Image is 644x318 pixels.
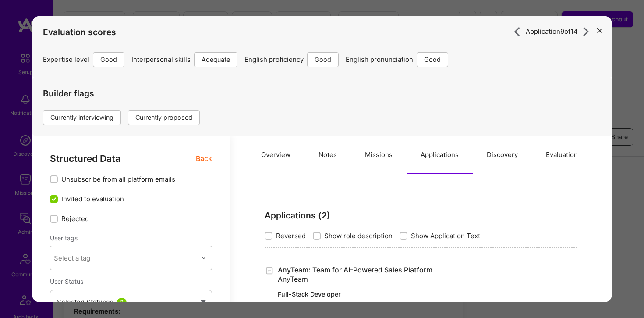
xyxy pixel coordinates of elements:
span: AnyTeam [278,274,308,283]
span: Show role description [324,231,393,240]
div: Select a tag [53,253,90,262]
span: Structured Data [50,153,120,164]
span: User Status [50,278,83,285]
i: icon Application [265,265,275,275]
span: English proficiency [244,55,304,64]
label: User tags [50,234,78,242]
img: caret [201,300,206,304]
div: Created [265,265,278,275]
span: Unsubscribe from all platform emails [61,175,175,184]
span: Expertise level [43,55,89,64]
span: Back [196,153,212,164]
div: Adequate [194,52,237,67]
div: 2 [117,297,127,307]
div: modal [32,16,612,302]
a: AnyTeam: Team for AI-Powered Sales PlatformAnyTeamFull-Stack DeveloperElectron [278,265,509,313]
strong: Applications ( 2 ) [265,210,330,220]
button: Missions [351,135,407,174]
h4: Evaluation scores [43,27,602,37]
button: Evaluation [532,135,592,174]
span: English pronunciation [346,55,413,64]
div: Good [93,52,124,67]
span: Selected Statuses [57,297,113,306]
span: Application 9 of 14 [525,27,577,36]
p: Full-Stack Developer [278,290,509,299]
span: Rejected [61,214,89,223]
i: icon ArrowRight [581,26,591,36]
i: icon ArrowRight [512,26,522,36]
i: icon Close [597,28,602,33]
div: Currently interviewing [43,110,121,125]
button: Discovery [473,135,532,174]
span: Invited to evaluation [61,194,124,204]
button: Overview [247,135,304,174]
div: Currently proposed [128,110,200,125]
div: Good [307,52,339,67]
div: Good [417,52,448,67]
i: icon Chevron [202,256,206,260]
span: Reversed [276,231,306,240]
span: Interpersonal skills [131,55,191,64]
button: Applications [407,135,473,174]
span: Show Application Text [411,231,480,240]
h4: Builder flags [43,89,207,99]
button: Notes [304,135,351,174]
